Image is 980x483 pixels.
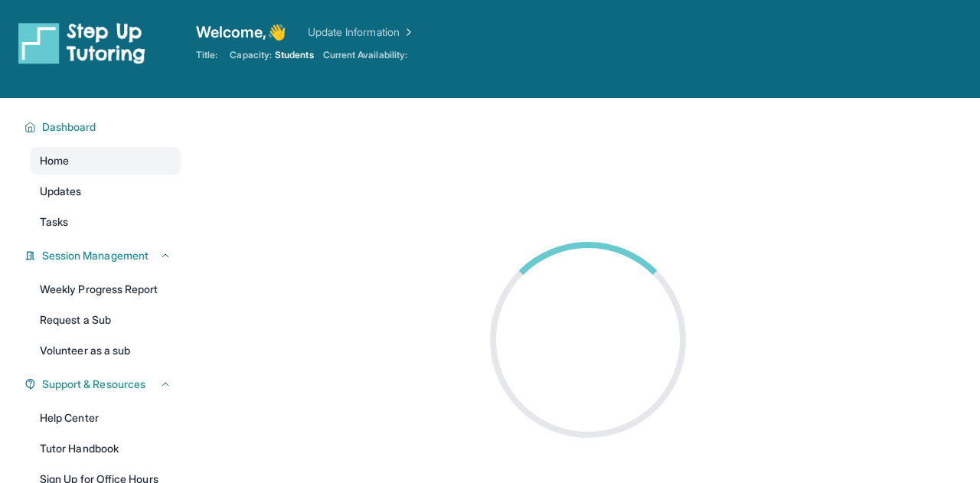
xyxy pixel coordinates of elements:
[31,435,181,462] a: Tutor Handbook
[275,49,314,61] span: Students
[230,49,272,61] span: Capacity:
[40,214,68,230] span: Tasks
[196,21,286,43] span: Welcome, 👋
[400,24,415,40] img: Chevron Right
[323,49,407,61] span: Current Availability:
[31,178,181,205] a: Updates
[31,306,181,334] a: Request a Sub
[308,24,415,40] a: Update Information
[42,377,145,392] span: Support & Resources
[40,184,82,199] span: Updates
[40,153,69,168] span: Home
[42,248,149,263] span: Session Management
[42,119,96,135] span: Dashboard
[36,119,171,135] button: Dashboard
[31,404,181,432] a: Help Center
[31,276,181,303] a: Weekly Progress Report
[31,208,181,236] a: Tasks
[196,49,217,61] span: Title:
[36,377,171,392] button: Support & Resources
[18,21,145,64] img: logo
[31,337,181,364] a: Volunteer as a sub
[36,248,171,263] button: Session Management
[31,147,181,175] a: Home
